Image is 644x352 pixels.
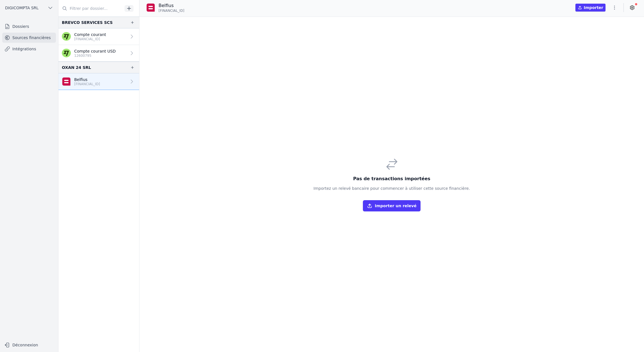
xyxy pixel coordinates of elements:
[62,19,113,26] div: BREVCO SERVICES SCS
[2,33,56,43] a: Sources financières
[62,64,91,71] div: OXAN 24 SRL
[575,4,605,12] button: Importer
[62,49,71,58] img: wise.png
[74,37,106,41] p: [FINANCIAL_ID]
[74,53,116,58] p: 12600795
[363,200,420,211] button: Importer un relevé
[58,28,139,45] a: Compte courant [FINANCIAL_ID]
[62,77,71,86] img: belfius-1.png
[58,3,123,13] input: Filtrer par dossier...
[58,73,139,90] a: Belfius [FINANCIAL_ID]
[74,82,100,86] p: [FINANCIAL_ID]
[313,186,470,191] p: Importez un relevé bancaire pour commencer à utiliser cette source financière.
[146,3,155,12] img: belfius-1.png
[62,32,71,41] img: wise.png
[2,340,56,349] button: Déconnexion
[159,8,184,13] span: [FINANCIAL_ID]
[2,3,56,12] button: DIGICOMPTA SRL
[2,21,56,31] a: Dossiers
[2,44,56,54] a: Intégrations
[74,32,106,37] p: Compte courant
[5,5,39,11] span: DIGICOMPTA SRL
[74,77,100,82] p: Belfius
[159,2,184,9] p: Belfius
[313,175,470,182] h3: Pas de transactions importées
[58,45,139,62] a: Compte courant USD 12600795
[74,48,116,54] p: Compte courant USD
